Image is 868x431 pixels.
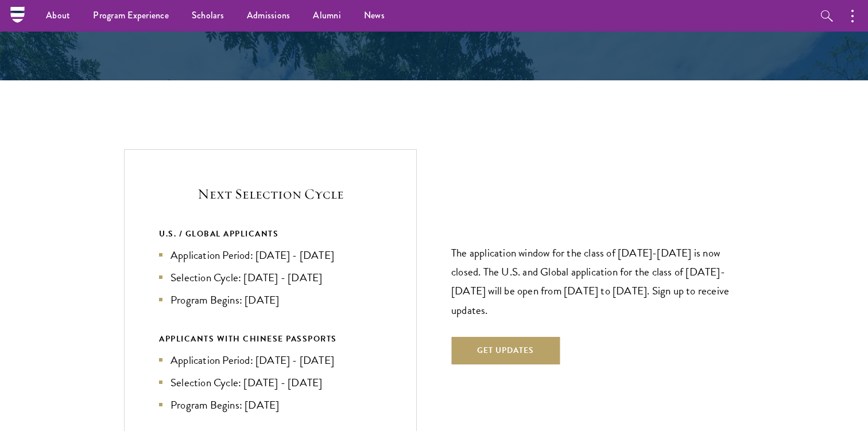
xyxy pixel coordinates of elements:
p: The application window for the class of [DATE]-[DATE] is now closed. The U.S. and Global applicat... [451,243,744,319]
li: Selection Cycle: [DATE] - [DATE] [159,269,382,286]
button: Get Updates [451,337,560,364]
li: Application Period: [DATE] - [DATE] [159,352,382,368]
div: U.S. / GLOBAL APPLICANTS [159,227,382,241]
div: APPLICANTS WITH CHINESE PASSPORTS [159,332,382,346]
li: Program Begins: [DATE] [159,292,382,308]
li: Selection Cycle: [DATE] - [DATE] [159,374,382,391]
li: Application Period: [DATE] - [DATE] [159,247,382,263]
h5: Next Selection Cycle [159,184,382,204]
li: Program Begins: [DATE] [159,397,382,413]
